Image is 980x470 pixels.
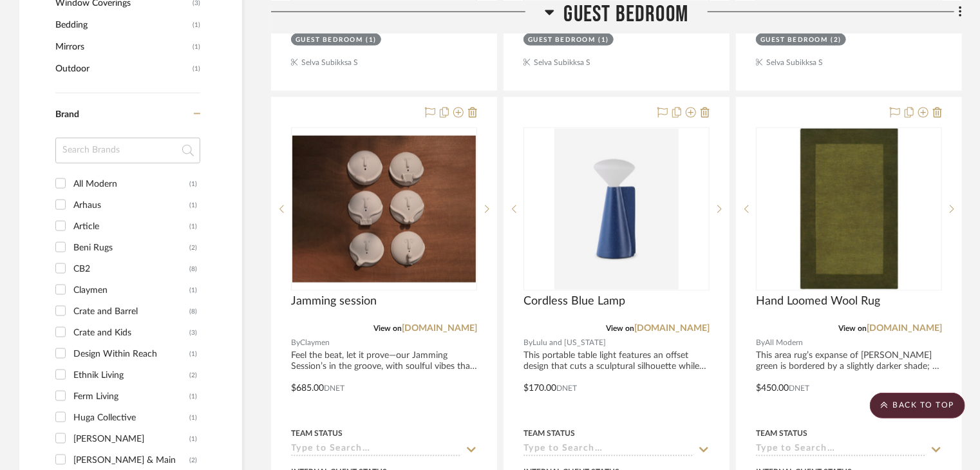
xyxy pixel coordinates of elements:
[523,444,694,456] input: Type to Search…
[189,195,197,216] div: (1)
[599,35,610,45] div: (1)
[373,325,402,333] span: View on
[55,138,200,164] input: Search Brands
[73,216,189,237] div: Article
[55,14,189,36] span: Bedding
[528,35,596,45] div: Guest Bedroom
[73,386,189,407] div: Ferm Living
[292,136,476,283] img: Jamming session
[55,58,189,80] span: Outdoor
[73,301,189,322] div: Crate and Barrel
[756,428,807,440] div: Team Status
[523,428,575,440] div: Team Status
[73,280,189,301] div: Claymen
[867,324,942,334] a: [DOMAIN_NAME]
[189,216,197,237] div: (1)
[291,337,300,350] span: By
[73,344,189,364] div: Design Within Reach
[193,59,200,79] span: (1)
[55,36,189,58] span: Mirrors
[300,337,330,350] span: Claymen
[73,174,189,194] div: All Modern
[73,408,189,428] div: Huga Collective
[189,238,197,258] div: (2)
[524,128,709,290] div: 0
[523,295,625,309] span: Cordless Blue Lamp
[189,365,197,386] div: (2)
[55,110,79,119] span: Brand
[189,386,197,407] div: (1)
[757,128,941,290] div: 0
[760,35,828,45] div: Guest Bedroom
[756,295,880,309] span: Hand Loomed Wool Rug
[73,238,189,258] div: Beni Rugs
[366,35,377,45] div: (1)
[189,280,197,301] div: (1)
[756,444,927,456] input: Type to Search…
[296,35,363,45] div: Guest Bedroom
[402,324,477,334] a: [DOMAIN_NAME]
[73,429,189,449] div: [PERSON_NAME]
[189,344,197,364] div: (1)
[292,128,476,290] div: 0
[291,428,343,440] div: Team Status
[756,337,765,350] span: By
[532,337,606,350] span: Lulu and [US_STATE]
[291,444,462,456] input: Type to Search…
[831,35,842,45] div: (2)
[769,129,930,290] img: Hand Loomed Wool Rug
[189,323,197,343] div: (3)
[193,15,200,35] span: (1)
[870,393,965,418] scroll-to-top-button: BACK TO TOP
[73,365,189,386] div: Ethnik Living
[73,323,189,343] div: Crate and Kids
[189,429,197,449] div: (1)
[73,259,189,279] div: CB2
[523,337,532,350] span: By
[634,324,710,334] a: [DOMAIN_NAME]
[838,325,867,333] span: View on
[189,174,197,194] div: (1)
[193,37,200,57] span: (1)
[189,408,197,428] div: (1)
[73,195,189,216] div: Arhaus
[606,325,634,333] span: View on
[554,129,678,290] img: Cordless Blue Lamp
[291,295,377,309] span: Jamming session
[189,259,197,279] div: (8)
[765,337,803,350] span: All Modern
[189,301,197,322] div: (8)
